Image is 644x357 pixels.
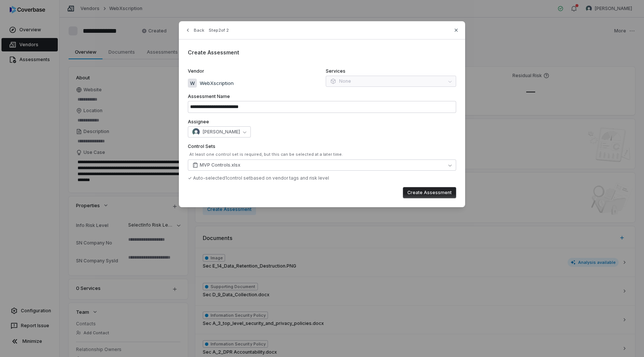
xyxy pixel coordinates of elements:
div: At least one control set is required, but this can be selected at a later time. [189,152,456,157]
span: Create Assessment [188,49,239,56]
button: Back [183,23,206,37]
img: Sayantan Bhattacherjee avatar [192,128,200,136]
span: MVP Controls.xlsx [200,162,240,168]
p: WebXscription [197,80,234,87]
label: Services [326,68,456,74]
label: Assignee [188,119,456,125]
label: Assessment Name [188,94,456,99]
span: Vendor [188,68,204,74]
div: ✓ Auto-selected 1 control set based on vendor tags and risk level [188,175,456,181]
span: [PERSON_NAME] [203,129,240,135]
label: Control Sets [188,143,456,149]
button: Create Assessment [403,187,456,198]
span: Step 2 of 2 [209,28,229,33]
